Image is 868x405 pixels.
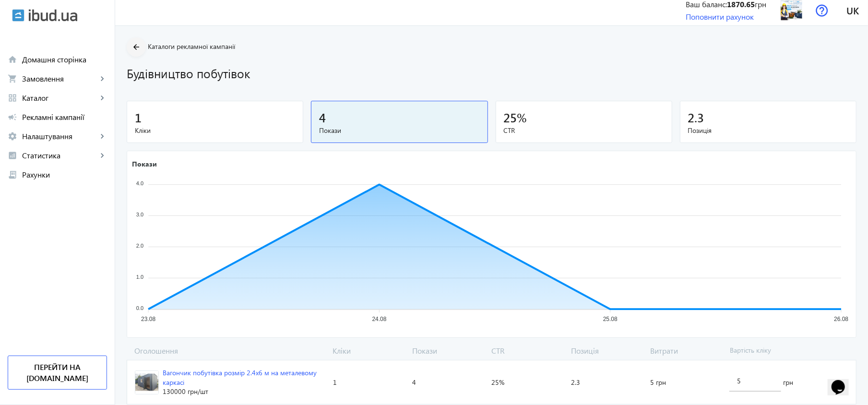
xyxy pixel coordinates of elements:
[688,109,704,125] span: 2.3
[319,109,326,125] span: 4
[329,345,408,356] span: Кліки
[8,74,17,83] mat-icon: shopping_cart
[141,316,155,323] tspan: 23.08
[12,9,24,22] img: ibud.svg
[8,55,17,64] mat-icon: home
[22,93,97,103] span: Каталог
[688,126,848,135] span: Позиція
[135,109,142,125] span: 1
[828,367,858,395] iframe: chat widget
[603,316,618,323] tspan: 25.08
[148,42,235,51] span: Каталоги рекламної кампанії
[22,55,107,64] span: Домашня сторінка
[650,378,666,387] span: 5 грн
[136,305,143,311] tspan: 0.0
[504,126,664,135] span: CTR
[8,151,17,160] mat-icon: analytics
[567,345,647,356] span: Позиція
[491,378,504,387] span: 25%
[136,243,143,249] tspan: 2.0
[504,109,517,125] span: 25
[846,4,859,16] span: uk
[127,65,856,82] h1: Будівництво побутівок
[163,368,325,387] div: Вагончик побутівка розмір 2.4х6 м на металевому каркасі
[97,131,107,141] mat-icon: keyboard_arrow_right
[517,109,527,125] span: %
[647,345,726,356] span: Витрати
[131,41,143,53] mat-icon: arrow_back
[726,345,820,356] span: Вартість кліку
[22,170,107,179] span: Рахунки
[22,151,97,160] span: Статистика
[127,345,329,356] span: Оголошення
[412,378,416,387] span: 4
[8,170,17,179] mat-icon: receipt_long
[135,371,158,394] img: 2492567934ff434f3c2560033159069-c0700339bd.jpg
[136,180,143,186] tspan: 4.0
[783,378,793,387] span: грн
[834,316,848,323] tspan: 26.08
[8,112,17,122] mat-icon: campaign
[8,131,17,141] mat-icon: settings
[135,126,295,135] span: Кліки
[163,387,325,396] div: 130000 грн /шт
[408,345,488,356] span: Покази
[686,12,754,22] a: Поповнити рахунок
[333,378,337,387] span: 1
[816,4,828,17] img: help.svg
[488,345,567,356] span: CTR
[22,74,97,83] span: Замовлення
[132,160,157,169] text: Покази
[8,356,107,390] a: Перейти на [DOMAIN_NAME]
[8,93,17,103] mat-icon: grid_view
[29,9,77,22] img: ibud_text.svg
[571,378,580,387] span: 2.3
[319,126,479,135] span: Покази
[97,74,107,83] mat-icon: keyboard_arrow_right
[136,274,143,280] tspan: 1.0
[97,93,107,103] mat-icon: keyboard_arrow_right
[97,151,107,160] mat-icon: keyboard_arrow_right
[136,212,143,217] tspan: 3.0
[372,316,387,323] tspan: 24.08
[22,112,107,122] span: Рекламні кампанії
[22,131,97,141] span: Налаштування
